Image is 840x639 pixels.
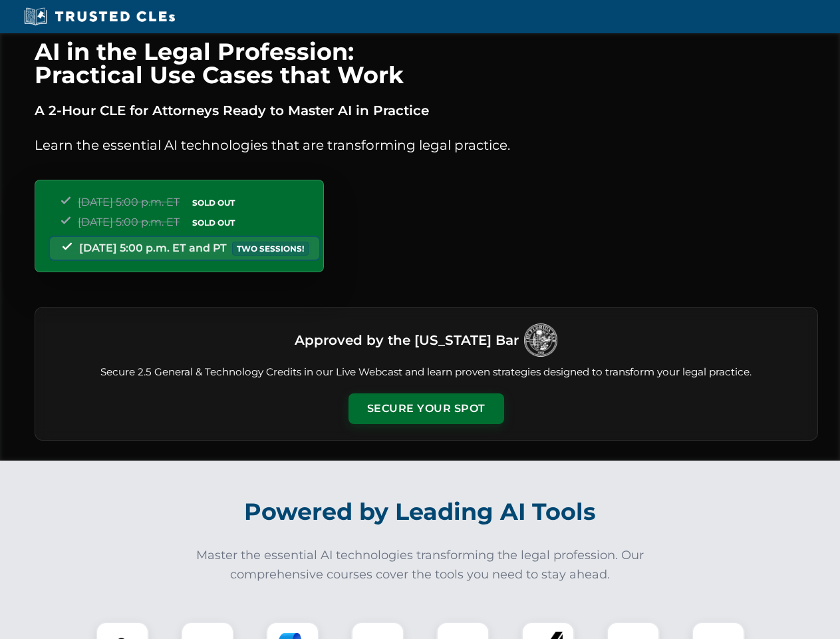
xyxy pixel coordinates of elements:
h2: Powered by Leading AI Tools [52,489,789,535]
p: Learn the essential AI technologies that are transforming legal practice. [35,134,818,156]
h3: Approved by the [US_STATE] Bar [295,328,519,352]
span: SOLD OUT [188,216,239,230]
span: [DATE] 5:00 p.m. ET [78,196,180,208]
span: SOLD OUT [188,196,239,210]
h1: AI in the Legal Profession: Practical Use Cases that Work [35,40,818,87]
p: Secure 2.5 General & Technology Credits in our Live Webcast and learn proven strategies designed ... [51,365,801,380]
button: Secure Your Spot [349,393,504,424]
img: Trusted CLEs [20,7,179,27]
img: Logo [524,323,557,357]
p: A 2-Hour CLE for Attorneys Ready to Master AI in Practice [35,100,818,121]
p: Master the essential AI technologies transforming the legal profession. Our comprehensive courses... [188,546,653,584]
span: [DATE] 5:00 p.m. ET [78,216,180,228]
